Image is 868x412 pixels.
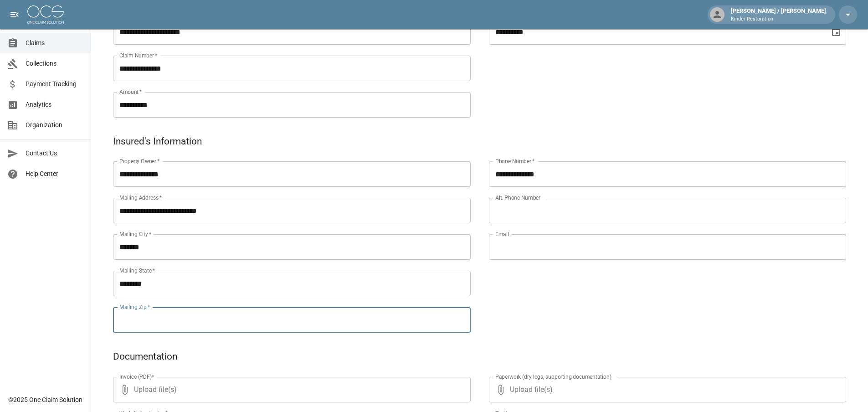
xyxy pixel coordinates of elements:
[5,5,24,24] button: open drawer
[119,51,157,59] label: Claim Number
[510,377,822,402] span: Upload file(s)
[731,15,826,23] p: Kinder Restoration
[119,88,142,96] label: Amount
[26,100,83,109] span: Analytics
[119,303,150,311] label: Mailing Zip
[26,79,83,89] span: Payment Tracking
[27,5,64,24] img: ocs-logo-white-transparent.png
[26,38,83,48] span: Claims
[26,149,83,158] span: Contact Us
[119,267,155,274] label: Mailing State
[8,395,82,404] div: © 2025 One Claim Solution
[26,120,83,130] span: Organization
[495,230,509,238] label: Email
[134,377,446,402] span: Upload file(s)
[727,6,830,23] div: [PERSON_NAME] / [PERSON_NAME]
[495,373,611,381] label: Paperwork (dry logs, supporting documentation)
[26,169,83,179] span: Help Center
[26,59,83,68] span: Collections
[119,157,160,165] label: Property Owner
[495,194,540,201] label: Alt. Phone Number
[119,194,162,201] label: Mailing Address
[495,157,534,165] label: Phone Number
[119,373,154,381] label: Invoice (PDF)*
[827,23,845,41] button: Choose date, selected date is Aug 1, 2025
[119,230,152,238] label: Mailing City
